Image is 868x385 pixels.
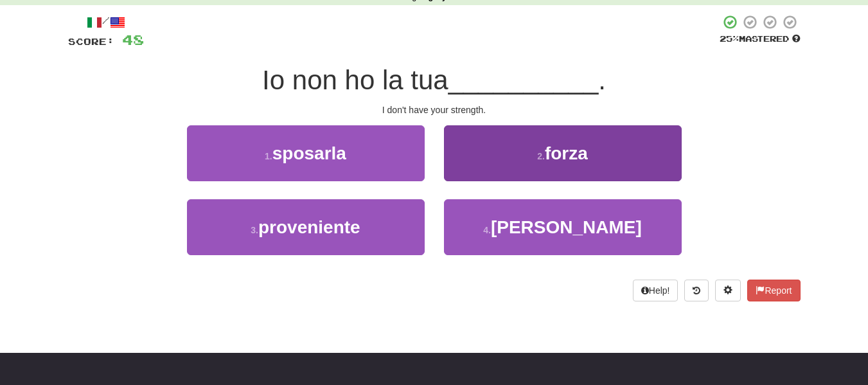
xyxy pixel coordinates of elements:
span: . [598,65,606,95]
span: Score: [68,36,114,47]
span: proveniente [258,217,360,237]
button: Help! [633,280,678,301]
span: 48 [122,31,144,48]
button: 3.proveniente [187,199,425,255]
span: 25 % [720,33,739,44]
span: [PERSON_NAME] [491,217,642,237]
small: 1 . [265,151,272,161]
button: 1.sposarla [187,125,425,181]
span: __________ [448,65,599,95]
button: 4.[PERSON_NAME] [444,199,682,255]
button: Report [747,280,800,301]
span: sposarla [272,143,346,163]
div: / [68,14,144,30]
span: forza [545,143,588,163]
button: Round history (alt+y) [684,280,709,301]
span: Io non ho la tua [262,65,448,95]
button: 2.forza [444,125,682,181]
div: I don't have your strength. [68,103,801,116]
small: 4 . [483,225,491,235]
small: 3 . [251,225,258,235]
div: Mastered [720,33,801,45]
small: 2 . [537,151,545,161]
